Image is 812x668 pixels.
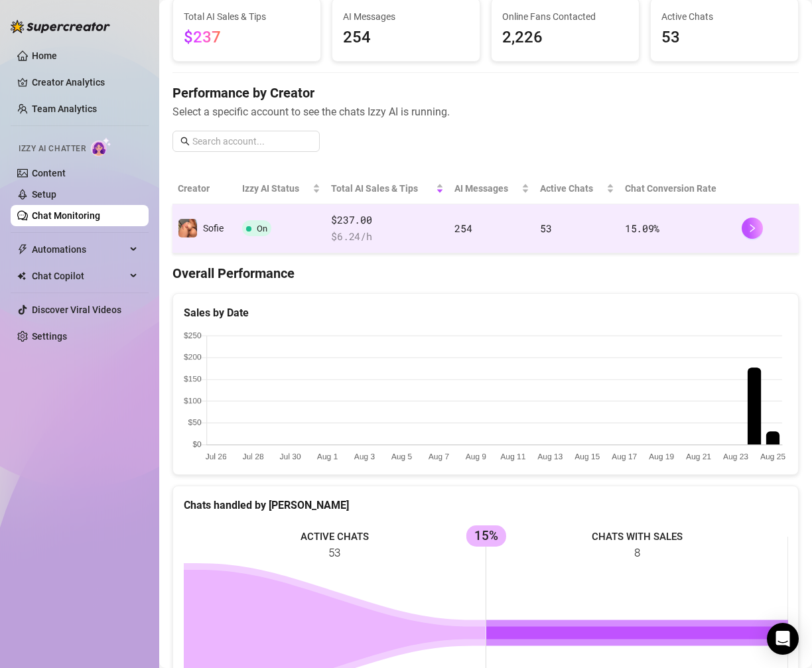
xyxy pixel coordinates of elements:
div: Chats handled by [PERSON_NAME] [184,497,787,513]
a: Team Analytics [32,103,97,114]
span: Izzy AI Chatter [19,143,86,155]
input: Search account... [192,134,312,149]
span: 53 [540,222,551,235]
th: Izzy AI Status [237,173,326,204]
th: Chat Conversion Rate [620,173,736,204]
div: Sales by Date [184,304,787,321]
h4: Performance by Creator [172,84,799,102]
span: $237.00 [331,212,444,228]
span: search [180,137,190,146]
span: Sofie [203,223,224,234]
button: right [742,218,763,239]
span: thunderbolt [17,244,28,255]
th: AI Messages [449,173,535,204]
a: Settings [32,331,67,342]
div: Open Intercom Messenger [767,623,799,655]
span: 15.09 % [625,222,659,235]
span: Total AI Sales & Tips [331,181,433,196]
span: Online Fans Contacted [502,9,628,24]
span: 254 [343,25,469,50]
a: Creator Analytics [32,72,138,93]
span: AI Messages [343,9,469,24]
span: $237 [184,28,221,46]
span: Active Chats [661,9,787,24]
span: Total AI Sales & Tips [184,9,310,24]
span: 254 [454,222,472,235]
th: Total AI Sales & Tips [326,173,449,204]
img: AI Chatter [91,137,111,157]
span: AI Messages [454,181,519,196]
span: right [748,224,757,233]
img: Sofie [178,219,197,237]
span: 53 [661,25,787,50]
a: Home [32,50,57,61]
th: Active Chats [535,173,620,204]
h4: Overall Performance [172,264,799,283]
th: Creator [172,173,237,204]
a: Content [32,168,66,178]
a: Chat Monitoring [32,210,100,221]
span: Automations [32,239,126,260]
span: Active Chats [540,181,604,196]
span: Select a specific account to see the chats Izzy AI is running. [172,103,799,120]
img: logo-BBDzfeDw.svg [11,20,110,33]
span: $ 6.24 /h [331,229,444,245]
a: Discover Viral Videos [32,304,121,315]
span: Chat Copilot [32,265,126,287]
a: Setup [32,189,56,200]
img: Chat Copilot [17,271,26,281]
span: 2,226 [502,25,628,50]
span: Izzy AI Status [242,181,310,196]
span: On [257,224,267,234]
